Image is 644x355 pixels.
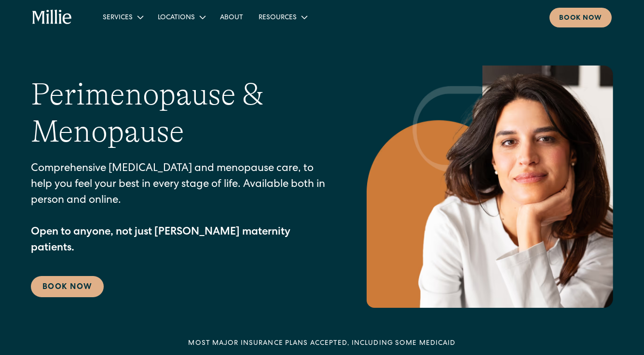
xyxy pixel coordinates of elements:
[31,161,328,257] p: Comprehensive [MEDICAL_DATA] and menopause care, to help you feel your best in every stage of lif...
[559,13,602,24] div: Book now
[549,8,612,27] a: Book now
[31,76,328,150] h1: Perimenopause & Menopause
[31,276,104,297] a: Book Now
[188,339,455,349] div: MOST MAJOR INSURANCE PLANS ACCEPTED, INCLUDING some MEDICAID
[251,9,314,25] div: Resources
[259,13,297,23] div: Resources
[95,9,150,25] div: Services
[103,13,133,23] div: Services
[367,66,613,308] img: Confident woman with long dark hair resting her chin on her hand, wearing a white blouse, looking...
[31,227,290,254] strong: Open to anyone, not just [PERSON_NAME] maternity patients.
[212,9,251,25] a: About
[158,13,195,23] div: Locations
[32,10,72,25] a: home
[150,9,212,25] div: Locations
